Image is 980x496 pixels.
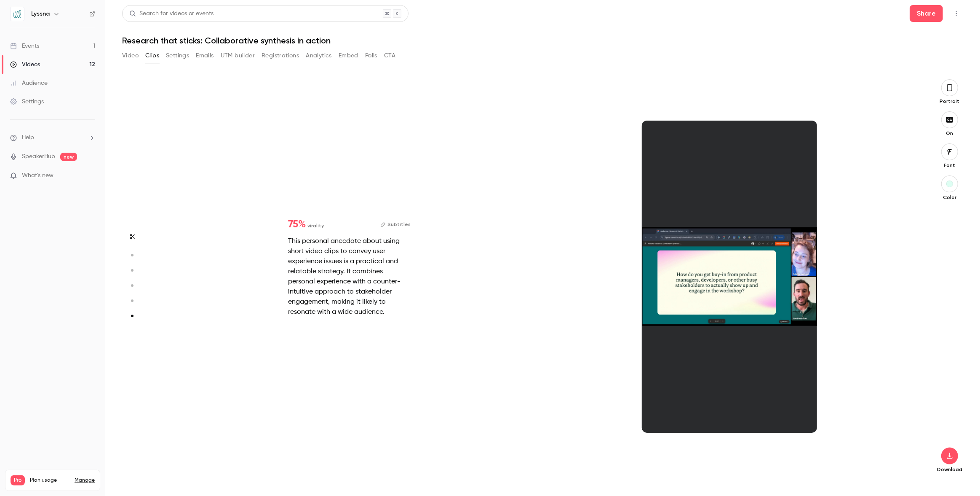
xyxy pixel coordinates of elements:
[936,466,963,473] p: Download
[221,49,255,62] button: UTM builder
[288,236,411,317] div: This personal anecdote about using short video clips to convey user experience issues is a practi...
[22,171,53,180] span: What's new
[380,219,411,229] button: Subtitles
[288,219,306,229] span: 75 %
[10,79,48,87] div: Audience
[75,477,95,484] a: Manage
[30,477,69,484] span: Plan usage
[11,7,24,21] img: Lyssna
[262,49,299,62] button: Registrations
[22,133,34,142] span: Help
[85,172,95,180] iframe: Noticeable Trigger
[145,49,159,62] button: Clips
[307,222,324,229] span: virality
[11,475,25,485] span: Pro
[936,98,963,105] p: Portrait
[936,162,963,169] p: Font
[122,49,139,62] button: Video
[306,49,332,62] button: Analytics
[339,49,358,62] button: Embed
[196,49,214,62] button: Emails
[936,130,963,137] p: On
[10,60,40,69] div: Videos
[950,7,963,20] button: Top Bar Actions
[10,42,39,50] div: Events
[122,35,963,46] h1: Research that sticks: Collaborative synthesis in action
[10,97,44,106] div: Settings
[60,153,77,161] span: new
[936,194,963,201] p: Color
[22,152,55,161] a: SpeakerHub
[31,10,50,18] h6: Lyssna
[166,49,189,62] button: Settings
[129,9,214,18] div: Search for videos or events
[384,49,395,62] button: CTA
[910,5,943,22] button: Share
[365,49,377,62] button: Polls
[10,133,95,142] li: help-dropdown-opener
